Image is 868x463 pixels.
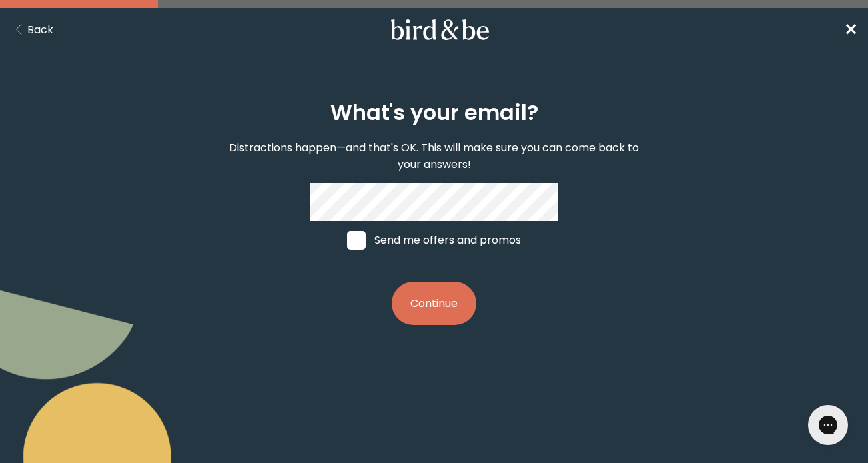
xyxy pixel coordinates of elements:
[334,221,534,260] label: Send me offers and promos
[11,21,53,38] button: Back Button
[228,139,641,173] p: Distractions happen—and that's OK. This will make sure you can come back to your answers!
[801,400,855,450] iframe: Gorgias live chat messenger
[844,18,857,41] a: ✕
[844,19,857,41] span: ✕
[330,97,538,129] h2: What's your email?
[392,282,476,325] button: Continue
